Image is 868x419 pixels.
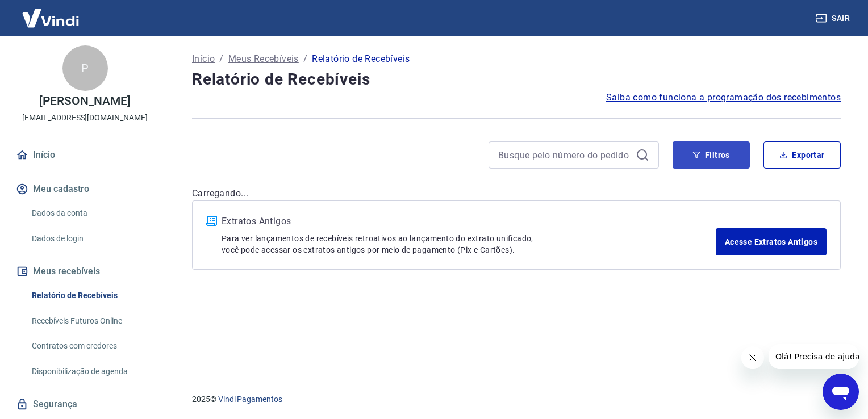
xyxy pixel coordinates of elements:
[14,143,156,167] a: Início
[716,228,827,255] a: Acesse Extratos Antigos
[763,141,841,169] button: Exportar
[312,52,410,66] p: Relatório de Recebíveis
[813,8,854,29] button: Sair
[7,8,95,17] span: Olá! Precisa de ajuda?
[192,187,841,200] p: Carregando...
[27,309,156,333] a: Recebíveis Futuros Online
[192,52,215,66] a: Início
[27,334,156,358] a: Contratos com credores
[222,233,716,255] p: Para ver lançamentos de recebíveis retroativos ao lançamento do extrato unificado, você pode aces...
[62,45,108,91] div: P
[39,95,130,107] p: [PERSON_NAME]
[769,344,859,369] iframe: Mensagem da empresa
[192,393,841,405] p: 2025 ©
[606,91,841,104] a: Saiba como funciona a programação dos recebimentos
[22,112,148,124] p: [EMAIL_ADDRESS][DOMAIN_NAME]
[303,52,307,66] p: /
[219,52,223,66] p: /
[27,227,156,250] a: Dados de login
[741,346,764,369] iframe: Fechar mensagem
[192,68,841,91] h4: Relatório de Recebíveis
[222,215,716,228] p: Extratos Antigos
[27,202,156,225] a: Dados da conta
[27,284,156,307] a: Relatório de Recebíveis
[218,395,282,404] a: Vindi Pagamentos
[14,392,156,417] a: Segurança
[27,360,156,383] a: Disponibilização de agenda
[206,216,217,226] img: ícone
[823,374,859,410] iframe: Botão para abrir a janela de mensagens
[14,177,156,202] button: Meu cadastro
[673,141,750,169] button: Filtros
[498,146,631,164] input: Busque pelo número do pedido
[228,52,299,66] a: Meus Recebíveis
[14,259,156,284] button: Meus recebíveis
[14,1,87,35] img: Vindi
